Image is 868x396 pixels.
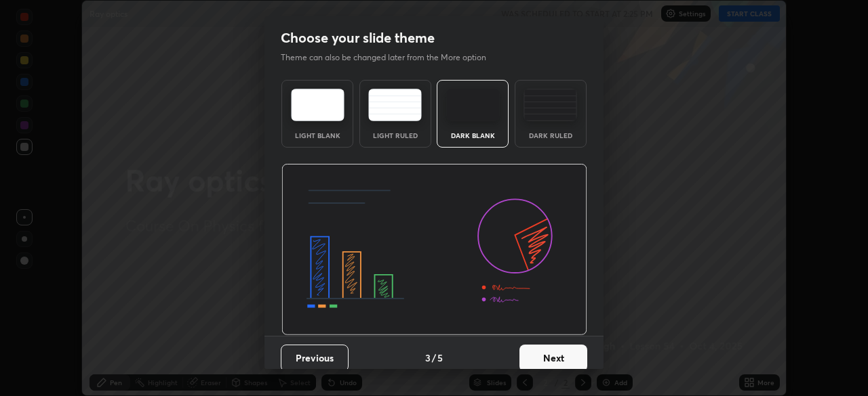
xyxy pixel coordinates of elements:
h4: 3 [425,351,431,365]
img: lightRuledTheme.5fabf969.svg [368,89,422,121]
button: Next [519,345,587,372]
img: darkTheme.f0cc69e5.svg [446,89,500,121]
h2: Choose your slide theme [281,29,435,47]
div: Light Blank [290,132,344,139]
h4: 5 [437,351,443,365]
p: Theme can also be changed later from the More option [281,51,500,64]
img: darkRuledTheme.de295e13.svg [524,89,577,121]
div: Dark Blank [446,132,500,139]
img: lightTheme.e5ed3b09.svg [291,89,344,121]
button: Previous [281,345,349,372]
div: Dark Ruled [524,132,578,139]
div: Light Ruled [368,132,422,139]
img: darkThemeBanner.d06ce4a2.svg [281,164,587,336]
h4: / [432,351,436,365]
